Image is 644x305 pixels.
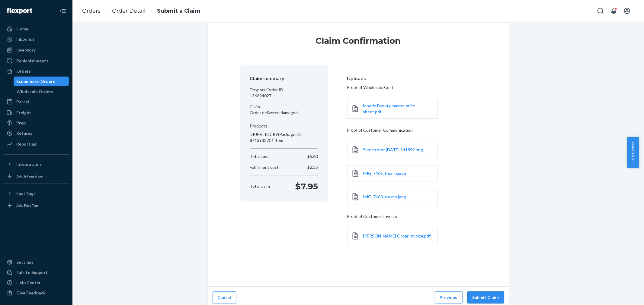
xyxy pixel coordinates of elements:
button: Give Feedback [4,288,69,298]
div: Fast Tags [16,190,36,197]
div: Add Fast Tag [16,203,38,208]
p: Flexport Order ID [250,87,318,93]
button: Fast Tags [4,189,69,198]
div: Replenishments [16,58,48,64]
div: Give Feedback [16,290,46,296]
div: Talk to Support [16,269,48,275]
div: Add Integration [16,174,43,179]
a: Submit a Claim [157,8,200,14]
div: Settings [16,259,34,265]
div: Returns [16,130,32,136]
a: Orders [4,66,69,76]
a: Talk to Support [4,268,69,277]
div: Parcel [16,99,29,105]
div: Prep [16,120,26,126]
button: Integrations [4,159,69,169]
a: IMG_7461_thumb.jpeg [363,170,406,176]
h1: Claim Confirmation [316,35,401,51]
a: Wholesale Orders [14,87,69,96]
button: Previous [435,291,463,303]
ol: breadcrumbs [77,2,205,20]
button: Close Navigation [57,5,69,17]
p: Total cost [250,153,269,159]
a: Screenshot [DATE] 141859.png [363,147,423,153]
a: IMG_7460_thumb.jpeg [363,194,406,200]
div: Proof of Wholesale Cost Proof of Customer Communication Proof of Customer Invoice [347,73,467,253]
p: DPJRVLKLCRY (PackageID: 87139337) : 1 item [250,131,318,143]
div: Orders [16,68,31,74]
div: Ecommerce Orders [17,78,55,84]
div: Inventory [16,47,36,53]
p: Products [250,123,318,129]
div: Help Center [16,280,41,286]
header: Claim summary [250,75,318,82]
p: $2.35 [308,164,318,170]
p: $5.60 [308,153,318,159]
a: Add Fast Tag [4,201,69,210]
div: Freight [16,110,31,116]
a: Help Center [4,278,69,288]
span: Moerie Beauty master price sheet.pdf [363,103,415,114]
button: Submit Claim [467,291,504,303]
div: Home [16,26,28,32]
a: Moerie Beauty master price sheet.pdf [363,103,434,115]
a: Inbounds [4,34,69,44]
button: Open account menu [621,5,633,17]
a: Orders [82,8,101,14]
a: Replenishments [4,56,69,66]
div: Integrations [16,161,42,167]
p: $7.95 [296,180,318,192]
img: Flexport logo [7,8,32,14]
a: Freight [4,108,69,118]
button: Open notifications [608,5,620,17]
p: Order delivered damaged [250,110,318,116]
a: Add Integration [4,171,69,181]
div: Reporting [16,141,37,147]
a: Returns [4,128,69,138]
a: Inventory [4,45,69,55]
a: [PERSON_NAME] Order Invoice.pdf [363,233,431,239]
a: Order Detail [112,8,146,14]
button: Cancel [213,291,236,303]
span: IMG_7461_thumb.jpeg [363,171,406,176]
p: Claim [250,104,318,110]
button: Help Center [627,137,639,168]
a: Settings [4,257,69,267]
a: Ecommerce Orders [14,77,69,86]
span: IMG_7460_thumb.jpeg [363,194,406,199]
a: Prep [4,118,69,128]
p: Total claim [250,183,270,189]
button: Open Search Box [594,5,607,17]
div: Inbounds [16,36,35,42]
header: Uploads [347,75,467,82]
a: Reporting [4,139,69,149]
p: 136694027 [250,93,318,99]
a: Home [4,24,69,34]
a: Parcel [4,97,69,107]
div: Wholesale Orders [17,89,53,95]
p: Fulfillment cost [250,164,279,170]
